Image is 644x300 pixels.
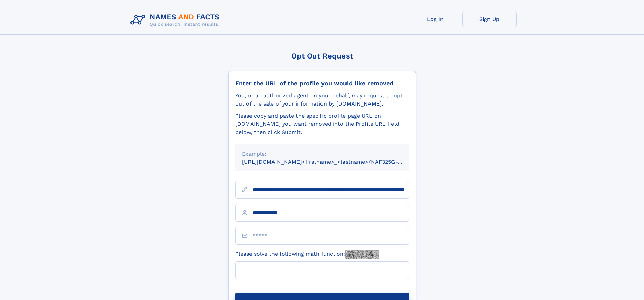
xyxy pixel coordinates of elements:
div: Please copy and paste the specific profile page URL on [DOMAIN_NAME] you want removed into the Pr... [235,112,409,136]
div: Enter the URL of the profile you would like removed [235,79,409,87]
div: Example: [242,150,402,158]
a: Log In [408,11,462,27]
small: [URL][DOMAIN_NAME]<firstname>_<lastname>/NAF325G-xxxxxxxx [242,159,422,165]
img: Logo Names and Facts [128,11,225,29]
label: Please solve the following math function: [235,250,379,259]
a: Sign Up [462,11,517,27]
div: Opt Out Request [228,52,416,60]
div: You, or an authorized agent on your behalf, may request to opt-out of the sale of your informatio... [235,92,409,108]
